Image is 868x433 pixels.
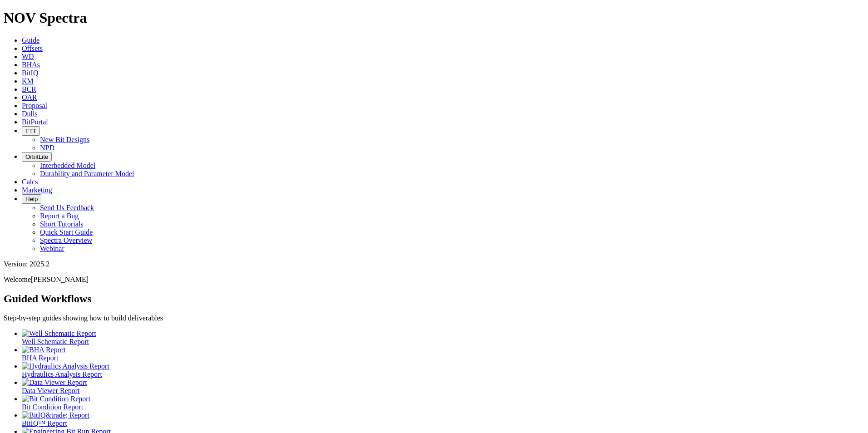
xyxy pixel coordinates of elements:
[4,260,864,268] div: Version: 2025.2
[31,276,89,283] span: [PERSON_NAME]
[22,36,39,44] a: Guide
[22,194,41,204] button: Help
[22,395,90,403] img: Bit Condition Report
[4,10,864,26] h1: NOV Spectra
[22,338,89,345] span: Well Schematic Report
[22,69,38,77] a: BitIQ
[40,204,94,212] a: Send Us Feedback
[22,387,80,394] span: Data Viewer Report
[22,53,34,60] a: WD
[22,346,65,354] img: BHA Report
[22,354,58,362] span: BHA Report
[22,102,47,109] a: Proposal
[22,110,38,118] a: Dulls
[22,362,864,378] a: Hydraulics Analysis Report Hydraulics Analysis Report
[22,395,864,411] a: Bit Condition Report Bit Condition Report
[22,403,83,411] span: Bit Condition Report
[4,276,864,284] p: Welcome
[40,136,89,143] a: New Bit Designs
[25,196,38,202] span: Help
[22,178,38,186] a: Calcs
[40,212,79,220] a: Report a Bug
[22,44,43,52] a: Offsets
[25,153,48,160] span: OrbitLite
[22,379,87,387] img: Data Viewer Report
[22,85,36,93] a: BCR
[4,293,864,305] h2: Guided Workflows
[40,170,134,177] a: Durability and Parameter Model
[25,128,36,134] span: FTT
[4,314,864,322] p: Step-by-step guides showing how to build deliverables
[22,93,37,101] a: OAR
[22,330,96,338] img: Well Schematic Report
[22,379,864,394] a: Data Viewer Report Data Viewer Report
[40,236,92,244] a: Spectra Overview
[22,126,40,136] button: FTT
[22,61,40,69] a: BHAs
[22,118,48,126] a: BitPortal
[22,419,67,427] span: BitIQ™ Report
[22,411,89,419] img: BitIQ&trade; Report
[22,346,864,362] a: BHA Report BHA Report
[40,162,95,169] a: Interbedded Model
[22,362,109,370] img: Hydraulics Analysis Report
[40,220,84,228] a: Short Tutorials
[22,370,102,378] span: Hydraulics Analysis Report
[40,228,93,236] a: Quick Start Guide
[22,330,864,345] a: Well Schematic Report Well Schematic Report
[40,144,54,152] a: NPD
[40,245,64,252] a: Webinar
[22,77,34,85] a: KM
[22,152,52,162] button: OrbitLite
[22,186,52,194] a: Marketing
[22,411,864,427] a: BitIQ&trade; Report BitIQ™ Report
